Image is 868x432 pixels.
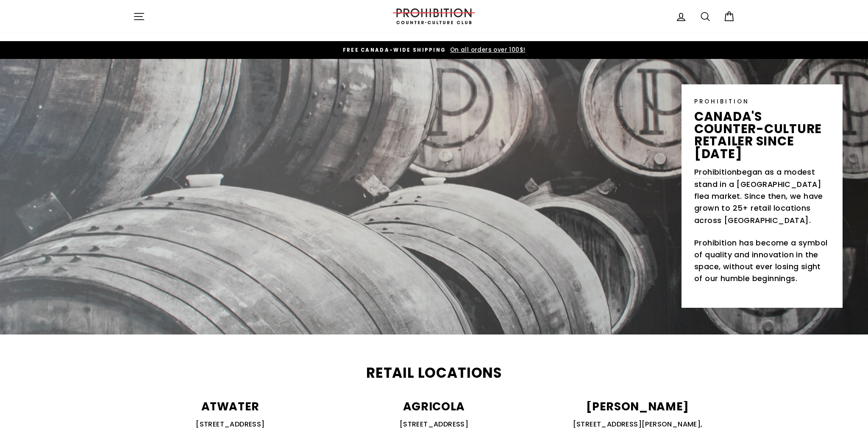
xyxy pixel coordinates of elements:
p: [STREET_ADDRESS] [133,419,328,430]
span: FREE CANADA-WIDE SHIPPING [343,47,446,53]
a: Prohibition [694,166,737,178]
h2: Retail Locations [133,366,735,380]
p: canada's counter-culture retailer since [DATE] [694,110,830,160]
p: began as a modest stand in a [GEOGRAPHIC_DATA] flea market. Since then, we have grown to 25+ reta... [694,166,830,226]
p: [STREET_ADDRESS][PERSON_NAME], [540,419,735,430]
p: [STREET_ADDRESS] [337,419,531,430]
p: PROHIBITION [694,97,830,106]
p: Prohibition has become a symbol of quality and innovation in the space, without ever losing sight... [694,237,830,285]
span: On all orders over 100$! [448,46,526,54]
p: [PERSON_NAME] [540,401,735,412]
a: FREE CANADA-WIDE SHIPPING On all orders over 100$! [135,45,733,55]
p: AGRICOLA [337,401,531,412]
img: PROHIBITION COUNTER-CULTURE CLUB [392,8,476,24]
p: ATWATER [133,401,328,412]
